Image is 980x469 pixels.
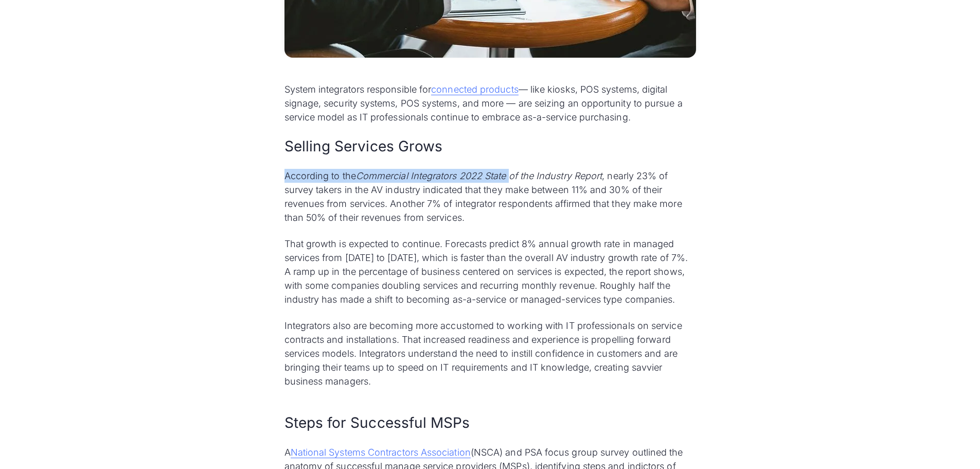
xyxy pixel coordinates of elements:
[284,82,696,124] p: System integrators responsible for — like kiosks, POS systems, digital signage, security systems,...
[356,170,602,181] em: Commercial Integrators 2022 State of the Industry Report
[291,447,471,458] a: National Systems Contractors Association
[284,169,696,224] p: According to the , nearly 23% of survey takers in the AV industry indicated that they make betwee...
[284,319,696,388] p: Integrators also are becoming more accustomed to working with IT professionals on service contrac...
[284,413,696,433] h2: Steps for Successful MSPs
[431,84,518,95] a: connected products
[284,136,696,157] h2: Selling Services Grows
[284,237,696,306] p: That growth is expected to continue. Forecasts predict 8% annual growth rate in managed services ...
